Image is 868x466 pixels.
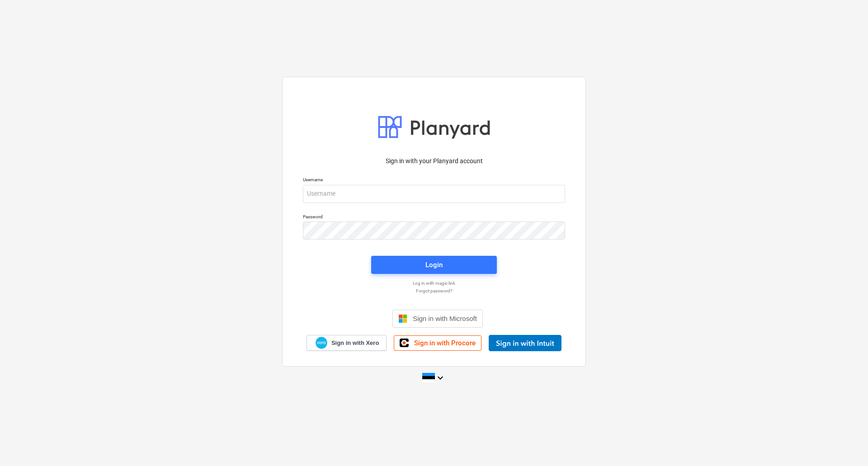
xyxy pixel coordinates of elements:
i: keyboard_arrow_down [435,372,446,383]
div: Login [425,259,443,271]
input: Username [303,185,565,203]
a: Forgot password? [298,288,570,294]
p: Password [303,214,565,221]
p: Username [303,177,565,184]
span: Sign in with Microsoft [413,315,477,322]
a: Log in with magic link [298,280,570,286]
span: Sign in with Xero [331,339,379,347]
a: Sign in with Procore [394,335,481,351]
p: Sign in with your Planyard account [303,156,565,166]
a: Sign in with Xero [307,335,387,351]
button: Login [371,256,497,274]
img: Xero logo [316,337,327,349]
span: Sign in with Procore [414,339,476,347]
img: Microsoft logo [398,314,407,323]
